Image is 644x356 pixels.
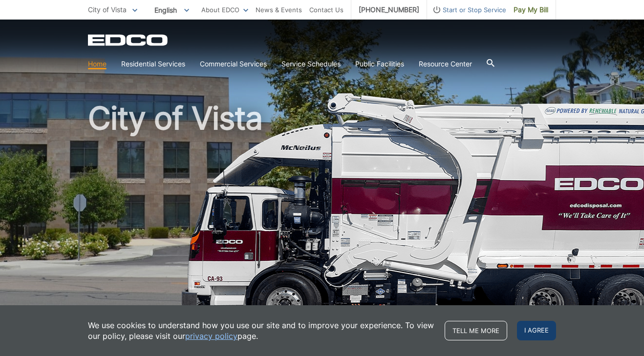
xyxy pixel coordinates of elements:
[200,59,267,69] a: Commercial Services
[121,59,185,69] a: Residential Services
[201,4,248,15] a: About EDCO
[88,34,169,46] a: EDCD logo. Return to the homepage.
[309,4,343,15] a: Contact Us
[419,59,472,69] a: Resource Center
[355,59,404,69] a: Public Facilities
[514,4,548,15] span: Pay My Bill
[256,4,302,15] a: News & Events
[445,321,507,340] a: Tell me more
[185,331,237,341] a: privacy policy
[88,103,556,317] h1: City of Vista
[147,2,196,18] span: English
[88,5,127,14] span: City of Vista
[517,321,556,340] span: I agree
[88,59,107,69] a: Home
[281,59,341,69] a: Service Schedules
[88,320,435,341] p: We use cookies to understand how you use our site and to improve your experience. To view our pol...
